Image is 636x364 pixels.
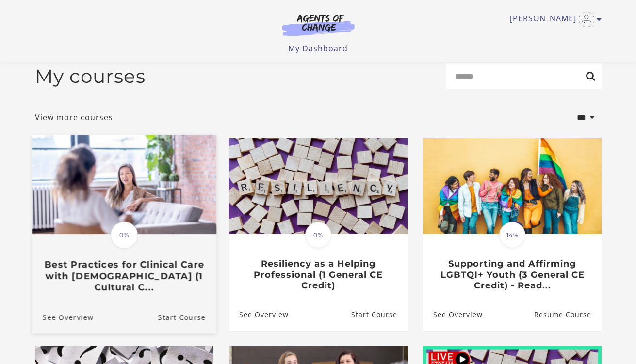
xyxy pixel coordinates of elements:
[534,299,601,331] a: Supporting and Affirming LGBTQI+ Youth (3 General CE Credit) - Read...: Resume Course
[158,301,216,333] a: Best Practices for Clinical Care with Asian Americans (1 Cultural C...: Resume Course
[288,43,348,54] a: My Dashboard
[351,299,407,331] a: Resiliency as a Helping Professional (1 General CE Credit): Resume Course
[433,258,591,291] h3: Supporting and Affirming LGBTQI+ Youth (3 General CE Credit) - Read...
[229,299,289,331] a: Resiliency as a Helping Professional (1 General CE Credit): See Overview
[305,222,331,248] span: 0%
[499,222,525,248] span: 14%
[111,222,138,249] span: 0%
[423,299,483,331] a: Supporting and Affirming LGBTQI+ Youth (3 General CE Credit) - Read...: See Overview
[42,259,205,293] h3: Best Practices for Clinical Care with [DEMOGRAPHIC_DATA] (1 Cultural C...
[35,111,113,123] a: View more courses
[510,12,597,27] a: Toggle menu
[35,65,146,88] h2: My courses
[32,301,93,333] a: Best Practices for Clinical Care with Asian Americans (1 Cultural C...: See Overview
[272,14,365,36] img: Agents of Change Logo
[239,258,397,291] h3: Resiliency as a Helping Professional (1 General CE Credit)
